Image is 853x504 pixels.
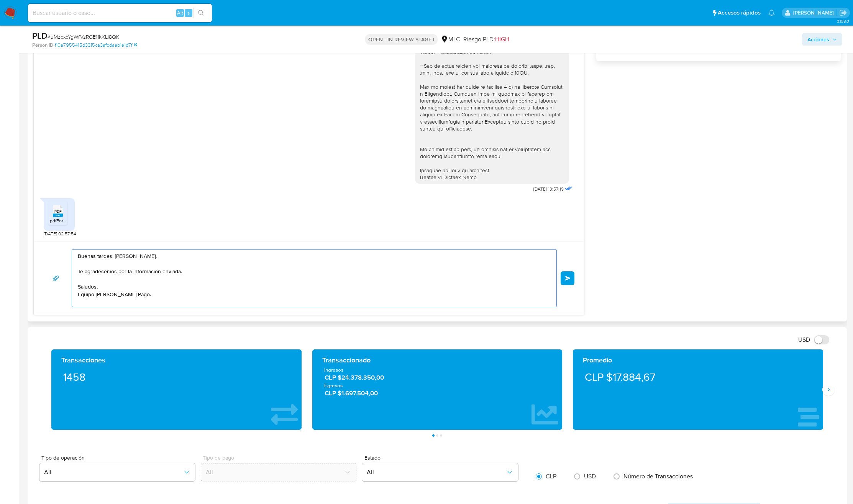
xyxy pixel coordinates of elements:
span: s [187,9,190,16]
span: PDF [54,209,62,214]
span: Accesos rápidos [718,9,761,17]
p: nicolas.luzardo@mercadolibre.com [793,9,837,16]
b: Person ID [32,42,53,49]
button: Acciones [802,33,842,46]
button: search-icon [193,8,209,18]
span: Acciones [807,33,829,46]
a: Salir [839,9,847,17]
span: # uMzcxcYgWfVzRGE11kXLi8QK [48,33,119,41]
span: 3.158.0 [837,18,849,24]
p: OPEN - IN REVIEW STAGE I [365,34,438,45]
button: Enviar [561,271,574,285]
span: [DATE] 02:57:54 [44,231,76,237]
input: Buscar usuario o caso... [28,8,212,18]
span: pdfFormulario.pdf [50,217,86,224]
div: MLC [441,35,460,44]
a: Notificaciones [768,10,775,16]
span: HIGH [495,35,509,44]
b: PLD [32,29,48,42]
textarea: Buenas tardes, [PERSON_NAME]. Te agradecemos por la información enviada. Saludos, Equipo [PERSON_... [78,250,547,307]
span: Enviar [565,276,571,281]
a: f10a7955415d3315ca3afbdaeb1e1d7f [55,42,137,49]
span: Riesgo PLD: [463,35,509,44]
span: [DATE] 13:57:19 [533,186,564,192]
span: Alt [177,9,183,16]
